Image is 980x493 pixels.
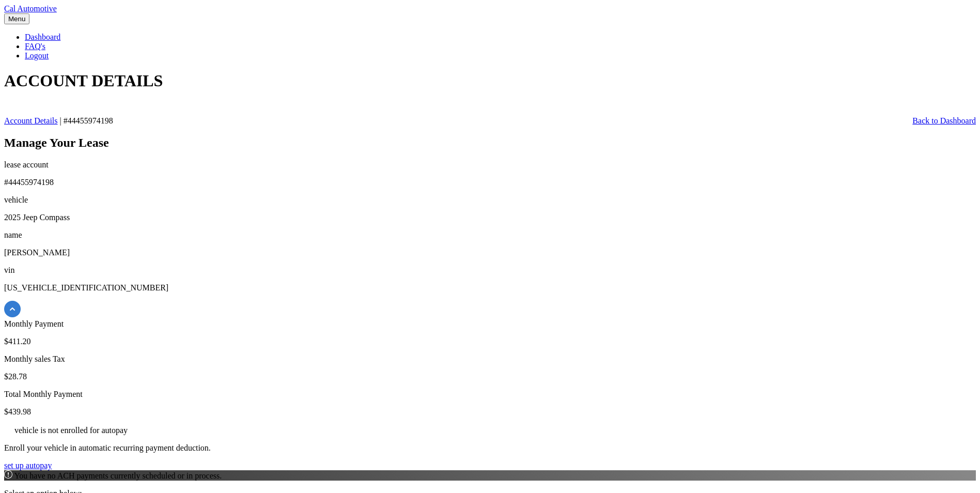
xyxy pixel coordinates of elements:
p: $439.98 [4,407,976,417]
span: | [60,116,61,125]
a: Cal Automotive [4,4,57,13]
a: ← [4,100,20,117]
a: FAQ's [25,42,45,51]
p: 2025 Jeep Compass [4,213,976,222]
button: Menu [4,13,29,24]
span: Menu [8,15,25,23]
span: Monthly Payment [4,319,64,328]
span: Monthly sales Tax [4,355,65,363]
span: vin [4,266,14,274]
p: $28.78 [4,372,976,381]
span: name [4,230,22,239]
span: lease account [4,160,49,169]
a: set up autopay [4,461,52,470]
a: Back to Dashboard [912,116,976,126]
a: Logout [25,51,49,60]
img: accordion-active.svg [4,301,21,317]
span: vehicle [4,195,28,204]
p: $411.20 [4,337,976,346]
span: You have no ACH payments currently scheduled or in process. [14,471,222,480]
p: Enroll your vehicle in automatic recurring payment deduction. [4,443,976,453]
a: Account Details [4,116,58,125]
span: #44455974198 [64,116,113,125]
span: vehicle is not enrolled for autopay [14,426,128,435]
p: #44455974198 [4,178,976,187]
span: ACCOUNT DETAILS [4,71,163,90]
p: [US_VEHICLE_IDENTIFICATION_NUMBER] [4,283,976,292]
h2: Manage Your Lease [4,136,976,150]
a: Dashboard [25,33,60,41]
p: [PERSON_NAME] [4,248,976,257]
img: alert-white.svg [4,425,12,433]
img: alert-white.svg [4,470,12,479]
span: Total Monthly Payment [4,390,83,398]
